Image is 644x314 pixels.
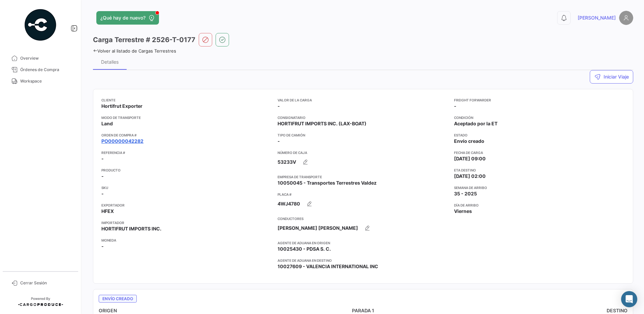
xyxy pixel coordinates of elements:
app-card-info-title: Estado [454,132,625,138]
h4: PARADA 1 [275,307,451,314]
span: - [278,138,280,145]
span: ¿Qué hay de nuevo? [100,14,146,21]
span: Hortifrut Exporter [101,103,142,109]
a: Overview [5,53,75,64]
app-card-info-title: Número de Caja [278,150,448,155]
app-card-info-title: Agente de Aduana en Origen [278,240,448,246]
span: Envío creado [99,295,137,303]
app-card-info-title: Referencia # [101,150,272,155]
app-card-info-title: Producto [101,167,272,173]
span: Órdenes de Compra [20,67,73,73]
div: Abrir Intercom Messenger [621,291,637,307]
span: - [101,243,104,250]
img: placeholder-user.png [619,11,633,25]
span: - [101,173,104,180]
span: [PERSON_NAME] [578,14,616,21]
app-card-info-title: Agente de Aduana en Destino [278,258,448,263]
span: HFEX [101,208,114,215]
a: PO00000042282 [101,138,143,145]
app-card-info-title: Cliente [101,97,272,103]
app-card-info-title: Consignatario [278,115,448,120]
app-card-info-title: Semana de Arribo [454,185,625,190]
span: Overview [20,55,73,61]
h4: DESTINO [451,307,627,314]
app-card-info-title: SKU [101,185,272,190]
span: [DATE] 09:00 [454,155,486,162]
img: powered-by.png [24,8,57,42]
app-card-info-title: Exportador [101,202,272,208]
span: Cerrar Sesión [20,280,73,286]
div: Detalles [101,59,119,65]
app-card-info-title: Conductores [278,216,448,221]
app-card-info-title: Condición [454,115,625,120]
span: Envío creado [454,138,484,145]
span: 35 - 2025 [454,190,477,197]
app-card-info-title: Placa # [278,192,448,197]
span: 53233V [278,159,296,165]
span: 10027609 - VALENCIA INTERNATIONAL INC [278,263,378,270]
app-card-info-title: ETA Destino [454,167,625,173]
span: Aceptado por la ET [454,120,497,127]
app-card-info-title: Importador [101,220,272,225]
app-card-info-title: Día de Arribo [454,202,625,208]
app-card-info-title: Orden de Compra # [101,132,272,138]
span: - [454,103,456,109]
span: - [101,190,104,197]
span: [PERSON_NAME] [PERSON_NAME] [278,225,358,231]
app-card-info-title: Moneda [101,238,272,243]
app-card-info-title: Freight Forwarder [454,97,625,103]
span: Workspace [20,78,73,84]
span: Land [101,120,113,127]
span: HORTIFRUT IMPORTS INC. (LAX-BOAT) [278,120,366,127]
span: 4WJ4780 [278,200,300,207]
a: Volver al listado de Cargas Terrestres [93,48,176,54]
app-card-info-title: Valor de la Carga [278,97,448,103]
h4: ORIGEN [99,307,275,314]
a: Órdenes de Compra [5,64,75,75]
span: 10025430 - PDSA S. C. [278,246,331,252]
button: Iniciar Viaje [590,70,633,84]
span: HORTIFRUT IMPORTS INC. [101,225,161,232]
a: Workspace [5,75,75,87]
app-card-info-title: Fecha de carga [454,150,625,155]
span: 10050045 - Transportes Terrestres Valdez [278,180,377,186]
app-card-info-title: Modo de Transporte [101,115,272,120]
app-card-info-title: Tipo de Camión [278,132,448,138]
span: [DATE] 02:00 [454,173,486,180]
app-card-info-title: Empresa de Transporte [278,174,448,180]
button: ¿Qué hay de nuevo? [96,11,159,25]
span: - [278,103,280,109]
h3: Carga Terrestre # 2526-T-0177 [93,35,195,44]
span: Viernes [454,208,472,215]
